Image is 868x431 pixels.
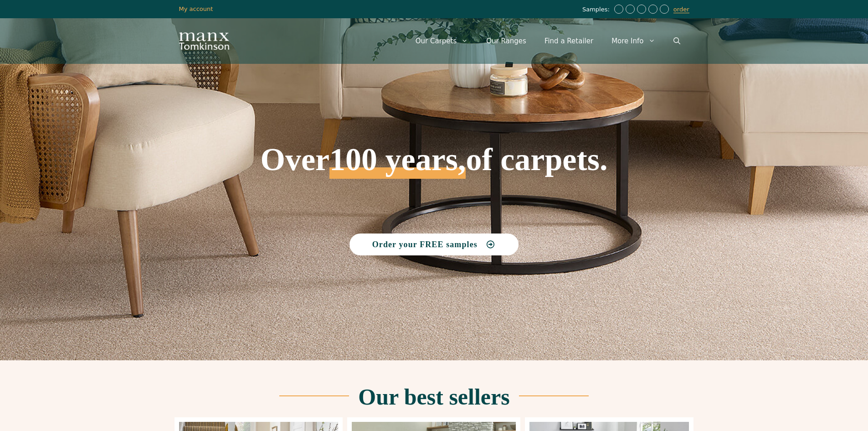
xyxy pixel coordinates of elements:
a: Our Ranges [477,27,535,55]
nav: Primary [406,27,689,55]
h2: Our best sellers [358,385,509,408]
a: order [673,6,689,13]
a: Find a Retailer [535,27,602,55]
a: More Info [602,27,664,55]
span: 100 years, [329,151,466,179]
img: Manx Tomkinson [179,32,229,50]
a: Open Search Bar [664,27,689,55]
span: Order your FREE samples [372,240,478,249]
span: Samples: [582,6,612,14]
a: Order your FREE samples [349,234,519,255]
a: My account [179,5,213,12]
h1: Over of carpets. [179,78,689,179]
a: Our Carpets [406,27,478,55]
